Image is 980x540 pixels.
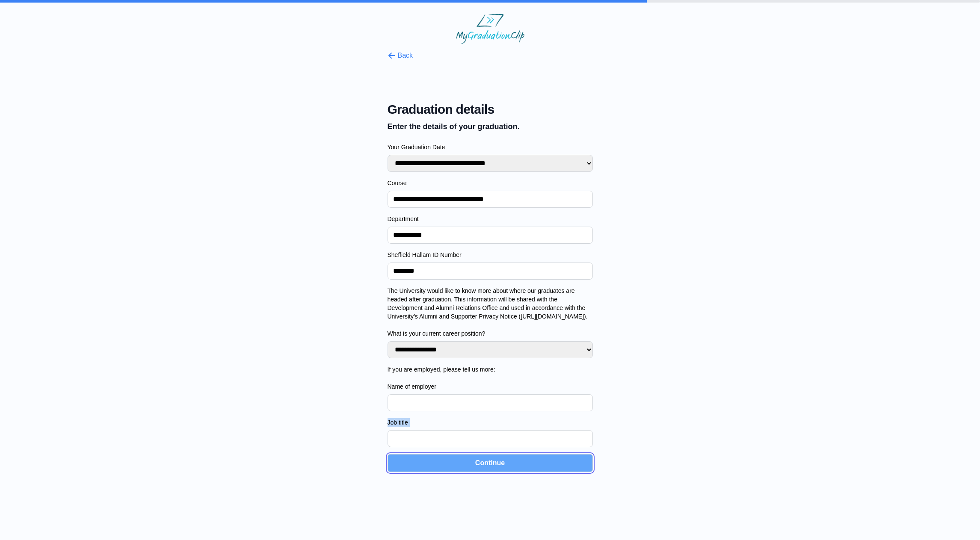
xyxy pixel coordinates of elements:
span: Graduation details [388,102,593,117]
img: MyGraduationClip [456,14,524,44]
p: Enter the details of your graduation. [388,121,593,133]
label: Department [388,215,593,223]
label: Sheffield Hallam ID Number [388,251,593,259]
label: Your Graduation Date [388,143,593,151]
label: The University would like to know more about where our graduates are headed after graduation. Thi... [388,286,593,338]
button: Back [388,50,413,61]
label: Job title [388,418,593,427]
button: Continue [388,454,593,472]
label: Course [388,179,593,187]
label: If you are employed, please tell us more: Name of employer [388,365,593,391]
